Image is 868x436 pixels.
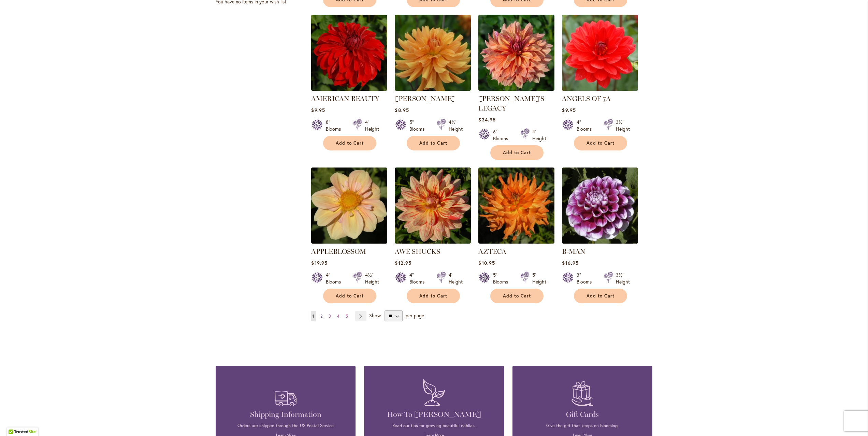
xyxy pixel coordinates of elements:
[409,272,429,285] div: 4" Blooms
[449,272,463,285] div: 4' Height
[562,95,611,103] a: ANGELS OF 7A
[503,150,531,156] span: Add to Cart
[419,293,447,299] span: Add to Cart
[374,423,494,429] p: Read our tips for growing beautiful dahlias.
[577,272,596,285] div: 3" Blooms
[478,95,544,112] a: [PERSON_NAME]'S LEGACY
[562,238,638,245] a: B-MAN
[337,314,339,319] span: 4
[478,86,554,92] a: Andy's Legacy
[395,260,411,266] span: $12.95
[532,128,546,142] div: 4' Height
[311,247,366,256] a: APPLEBLOSSOM
[478,247,506,256] a: AZTECA
[419,140,447,146] span: Add to Cart
[323,289,376,303] button: Add to Cart
[478,260,495,266] span: $10.95
[369,312,381,319] span: Show
[311,15,387,91] img: AMERICAN BEAUTY
[395,107,409,113] span: $8.95
[335,311,341,321] a: 4
[409,119,429,132] div: 5" Blooms
[311,95,379,103] a: AMERICAN BEAUTY
[326,272,345,285] div: 4" Blooms
[478,168,554,244] img: AZTECA
[311,260,327,266] span: $19.95
[407,289,460,303] button: Add to Cart
[395,95,455,103] a: [PERSON_NAME]
[523,423,642,429] p: Give the gift that keeps on blooming.
[326,119,345,132] div: 8" Blooms
[532,272,546,285] div: 5' Height
[616,272,630,285] div: 3½' Height
[226,410,345,419] h4: Shipping Information
[226,423,345,429] p: Orders are shipped through the US Postal Service
[493,128,512,142] div: 6" Blooms
[374,410,494,419] h4: How To [PERSON_NAME]
[407,136,460,150] button: Add to Cart
[490,145,544,160] button: Add to Cart
[320,314,322,319] span: 2
[490,289,544,303] button: Add to Cart
[365,119,379,132] div: 4' Height
[523,410,642,419] h4: Gift Cards
[478,15,554,91] img: Andy's Legacy
[574,136,627,150] button: Add to Cart
[336,140,364,146] span: Add to Cart
[5,412,24,431] iframe: Launch Accessibility Center
[562,168,638,244] img: B-MAN
[406,312,424,319] span: per page
[311,107,325,113] span: $9.95
[587,293,614,299] span: Add to Cart
[311,86,387,92] a: AMERICAN BEAUTY
[346,314,348,319] span: 5
[395,86,471,92] a: ANDREW CHARLES
[327,311,333,321] a: 3
[478,116,495,123] span: $34.95
[336,293,364,299] span: Add to Cart
[395,168,471,244] img: AWE SHUCKS
[395,247,440,256] a: AWE SHUCKS
[319,311,324,321] a: 2
[616,119,630,132] div: 3½' Height
[574,289,627,303] button: Add to Cart
[311,168,387,244] img: APPLEBLOSSOM
[562,86,638,92] a: ANGELS OF 7A
[365,272,379,285] div: 4½' Height
[493,272,512,285] div: 5" Blooms
[562,107,576,113] span: $9.95
[562,260,578,266] span: $16.95
[313,314,314,319] span: 1
[329,314,331,319] span: 3
[562,15,638,91] img: ANGELS OF 7A
[395,15,471,91] img: ANDREW CHARLES
[323,136,376,150] button: Add to Cart
[311,238,387,245] a: APPLEBLOSSOM
[478,238,554,245] a: AZTECA
[577,119,596,132] div: 4" Blooms
[587,140,614,146] span: Add to Cart
[395,238,471,245] a: AWE SHUCKS
[503,293,531,299] span: Add to Cart
[449,119,463,132] div: 4½' Height
[562,247,585,256] a: B-MAN
[344,311,350,321] a: 5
